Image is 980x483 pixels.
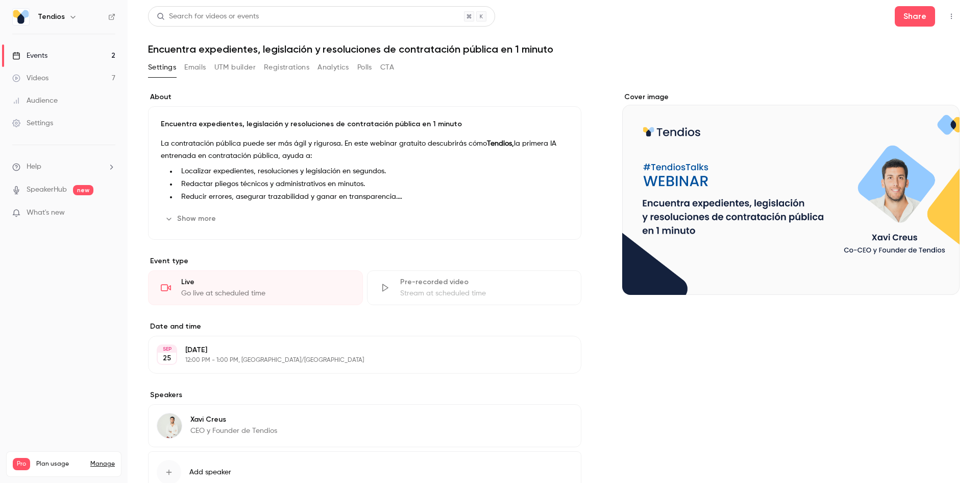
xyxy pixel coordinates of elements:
div: Go live at scheduled time [181,288,350,298]
label: Speakers [148,390,581,400]
div: Stream at scheduled time [400,288,569,298]
a: SpeakerHub [27,185,67,195]
div: Settings [12,118,53,128]
a: Manage [90,460,115,468]
div: LiveGo live at scheduled time [148,270,363,305]
h1: Encuentra expedientes, legislación y resoluciones de contratación pública en 1 minuto [148,43,960,55]
span: Pro [13,458,30,470]
strong: Tendios, [487,140,514,147]
div: Live [181,277,350,287]
button: Show more [161,211,222,227]
p: Xavi Creus [190,415,277,425]
span: Plan usage [36,460,84,468]
li: Redactar pliegos técnicos y administrativos en minutos. [177,179,569,190]
div: Pre-recorded video [400,277,569,287]
p: CEO y Founder de Tendios [190,426,277,436]
span: Help [27,162,41,172]
div: Videos [12,73,48,83]
div: Search for videos or events [157,11,259,22]
iframe: Noticeable Trigger [103,209,115,218]
button: Registrations [264,59,309,76]
img: Xavi Creus [157,413,182,438]
div: Xavi CreusXavi CreusCEO y Founder de Tendios [148,404,581,447]
div: Pre-recorded videoStream at scheduled time [367,270,582,305]
img: Tendios [13,9,29,25]
section: Cover image [622,92,960,295]
label: Date and time [148,321,581,332]
p: [DATE] [185,345,527,355]
button: Share [895,6,935,27]
div: SEP [158,346,176,353]
button: Analytics [317,59,349,76]
li: Localizar expedientes, resoluciones y legislación en segundos. [177,166,569,177]
div: Audience [12,96,58,106]
p: 25 [163,353,171,363]
button: Emails [184,59,206,76]
h6: Tendios [38,12,65,22]
span: Add speaker [189,467,231,477]
label: About [148,92,581,102]
span: What's new [27,208,65,218]
span: new [73,185,93,195]
p: Event type [148,256,581,266]
li: help-dropdown-opener [12,162,115,172]
li: Reducir errores, asegurar trazabilidad y ganar en transparencia. [177,192,569,202]
button: CTA [380,59,394,76]
button: UTM builder [214,59,256,76]
p: Encuentra expedientes, legislación y resoluciones de contratación pública en 1 minuto [161,119,569,129]
button: Polls [357,59,372,76]
div: Events [12,51,47,61]
p: La contratación pública puede ser más ágil y rigurosa. En este webinar gratuito descubrirás cómo ... [161,137,569,162]
button: Settings [148,59,176,76]
p: 12:00 PM - 1:00 PM, [GEOGRAPHIC_DATA]/[GEOGRAPHIC_DATA] [185,356,527,364]
label: Cover image [622,92,960,102]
